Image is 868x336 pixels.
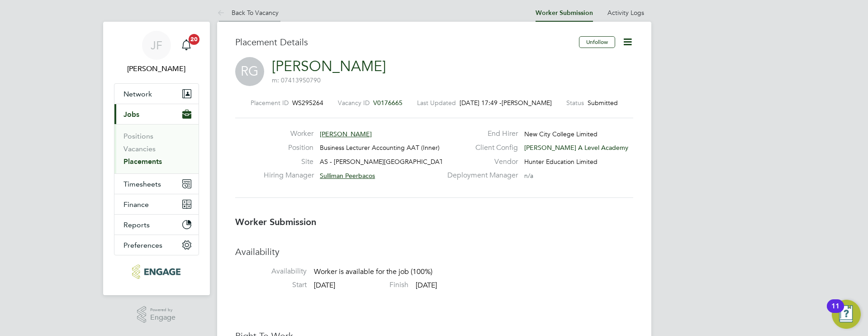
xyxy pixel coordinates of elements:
span: Worker is available for the job (100%) [314,268,432,277]
span: [PERSON_NAME] [502,99,552,107]
label: Client Config [442,143,518,153]
span: m: 07413950790 [272,76,321,84]
span: New City College Limited [524,130,598,138]
span: JF [151,39,162,51]
span: Timesheets [123,180,161,188]
b: Worker Submission [235,216,316,227]
span: 20 [189,34,199,45]
button: Unfollow [579,36,615,48]
label: Site [264,157,313,167]
span: James Farrington [114,63,199,74]
a: Placements [123,157,162,166]
span: Network [123,90,152,98]
span: Reports [123,221,150,229]
a: Go to home page [114,264,199,279]
span: [DATE] [416,281,437,290]
a: JF[PERSON_NAME] [114,31,199,74]
button: Preferences [114,235,199,255]
span: Jobs [123,110,139,119]
a: Vacancies [123,144,156,153]
nav: Main navigation [103,22,210,295]
label: Vacancy ID [338,99,370,107]
button: Open Resource Center, 11 new notifications [832,300,861,329]
h3: Availability [235,246,633,258]
span: WS295264 [292,99,323,107]
span: Powered by [150,306,175,314]
label: End Hirer [442,129,518,139]
label: Last Updated [417,99,456,107]
span: AS - [PERSON_NAME][GEOGRAPHIC_DATA] [320,158,449,166]
span: Hunter Education Limited [524,158,598,166]
span: [PERSON_NAME] A Level Academy [524,144,628,152]
a: Powered byEngage [137,306,175,323]
span: Finance [123,200,149,209]
a: 20 [177,31,195,60]
img: huntereducation-logo-retina.png [132,264,180,279]
label: Hiring Manager [264,171,313,180]
span: Submitted [588,99,618,107]
span: Sulliman Peerbacos [320,172,375,180]
span: n/a [524,172,533,180]
label: Status [566,99,584,107]
a: Activity Logs [607,9,644,17]
button: Network [114,84,199,104]
button: Jobs [114,104,199,124]
h3: Placement Details [235,36,572,48]
label: Vendor [442,157,518,167]
label: Availability [235,267,307,276]
a: Back To Vacancy [217,9,279,17]
span: [PERSON_NAME] [320,130,372,138]
span: Preferences [123,241,162,250]
span: Business Lecturer Accounting AAT (Inner) [320,144,440,152]
span: RG [235,57,264,86]
button: Finance [114,194,199,214]
label: Worker [264,129,313,139]
a: Worker Submission [536,9,593,17]
a: Positions [123,132,153,140]
div: 11 [831,306,840,318]
label: Placement ID [251,99,289,107]
div: Jobs [114,124,199,173]
label: Finish [337,280,408,290]
span: [DATE] [314,281,335,290]
label: Deployment Manager [442,171,518,180]
label: Start [235,280,307,290]
span: Engage [150,314,175,322]
span: [DATE] 17:49 - [460,99,502,107]
label: Position [264,143,313,153]
span: V0176665 [373,99,403,107]
a: [PERSON_NAME] [272,58,386,75]
button: Timesheets [114,174,199,194]
button: Reports [114,215,199,235]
